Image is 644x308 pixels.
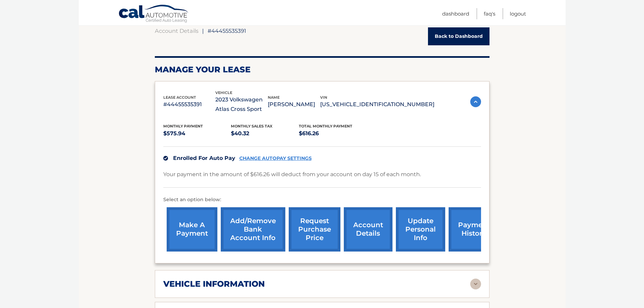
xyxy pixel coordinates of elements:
p: $575.94 [163,129,231,138]
p: 2023 Volkswagen Atlas Cross Sport [215,95,268,114]
span: | [202,27,204,34]
p: [PERSON_NAME] [268,100,320,109]
span: vin [320,95,327,100]
a: Add/Remove bank account info [221,207,285,252]
p: Select an option below: [163,196,481,204]
img: accordion-rest.svg [470,279,481,289]
h2: Manage Your Lease [155,65,490,75]
a: request purchase price [289,207,340,252]
h2: vehicle information [163,279,265,289]
a: CHANGE AUTOPAY SETTINGS [239,156,312,161]
a: Dashboard [442,8,469,19]
img: accordion-active.svg [470,96,481,107]
p: $40.32 [231,129,299,138]
span: lease account [163,95,196,100]
a: FAQ's [484,8,495,19]
span: vehicle [215,90,232,95]
a: payment history [449,207,499,252]
p: $616.26 [299,129,367,138]
span: #44455535391 [208,27,246,34]
span: Enrolled For Auto Pay [173,155,235,161]
a: Logout [510,8,526,19]
span: name [268,95,280,100]
img: check.svg [163,156,168,161]
span: Monthly sales Tax [231,124,272,128]
span: Monthly Payment [163,124,203,128]
span: Total Monthly Payment [299,124,352,128]
a: Account Details [155,27,198,34]
a: Cal Automotive [118,4,189,24]
a: update personal info [396,207,445,252]
p: Your payment in the amount of $616.26 will deduct from your account on day 15 of each month. [163,170,421,179]
a: make a payment [167,207,217,252]
a: account details [344,207,392,252]
p: [US_VEHICLE_IDENTIFICATION_NUMBER] [320,100,434,109]
p: #44455535391 [163,100,216,109]
a: Back to Dashboard [428,27,490,45]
